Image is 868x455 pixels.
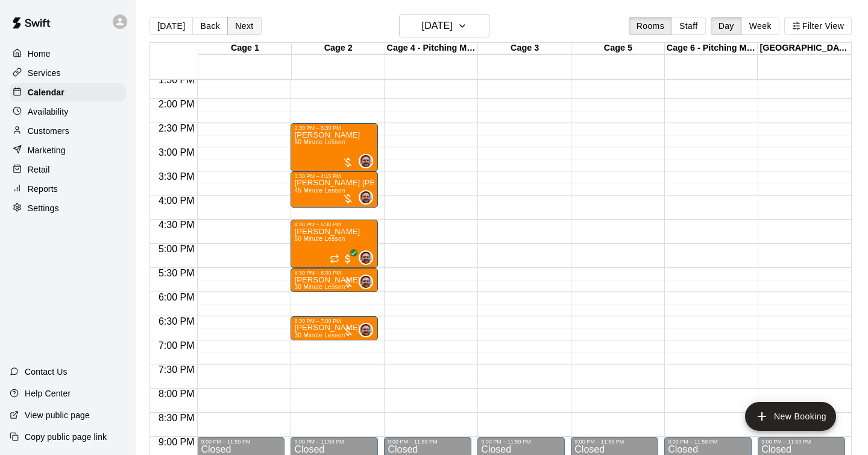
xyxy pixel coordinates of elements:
div: 3:30 PM – 4:15 PM [294,173,374,179]
span: Colby Skeen [363,250,373,265]
span: 6:00 PM [156,292,198,302]
a: Marketing [10,141,126,159]
p: Customers [28,125,69,137]
button: [DATE] [399,14,489,37]
p: Reports [28,183,58,195]
div: 6:30 PM – 7:00 PM: Jack Mayes [291,316,378,340]
div: 6:30 PM – 7:00 PM [294,318,374,324]
div: Colby Skeen [359,190,373,205]
div: 9:00 PM – 11:59 PM [574,439,655,445]
div: Cage 6 - Pitching Machine [665,43,758,54]
p: Home [28,48,51,60]
span: 3:30 PM [156,171,198,182]
img: Colby Skeen [360,252,372,264]
span: 5:00 PM [156,244,198,254]
a: Calendar [10,83,126,101]
span: 7:30 PM [156,364,198,375]
button: Back [192,17,228,35]
button: Rooms [629,17,672,35]
div: 2:30 PM – 3:30 PM: Roman Spaulding [291,123,378,171]
span: 2:00 PM [156,99,198,109]
div: 4:30 PM – 5:30 PM [294,221,374,227]
span: 45 Minute Lesson [294,187,345,194]
span: 60 Minute Lesson [294,235,345,242]
p: Retail [28,164,50,176]
div: Colby Skeen [359,250,373,265]
p: Contact Us [25,366,68,378]
p: Calendar [28,86,64,98]
p: Settings [28,202,59,214]
img: Colby Skeen [360,276,372,288]
span: Colby Skeen [363,190,373,205]
a: Services [10,64,126,82]
p: Help Center [25,387,71,399]
a: Settings [10,199,126,217]
div: 5:30 PM – 6:00 PM [294,270,374,276]
div: 3:30 PM – 4:15 PM: Charlie James Kalna [291,171,378,208]
div: 9:00 PM – 11:59 PM [294,439,374,445]
div: 4:30 PM – 5:30 PM: Jack long [291,220,378,268]
a: Home [10,45,126,63]
span: 7:00 PM [156,340,198,351]
div: Colby Skeen [359,323,373,337]
span: 4:30 PM [156,220,198,230]
span: Colby Skeen [363,323,373,337]
span: 8:00 PM [156,389,198,399]
div: 9:00 PM – 11:59 PM [761,439,841,445]
div: Cage 3 [478,43,571,54]
img: Colby Skeen [360,324,372,336]
div: Cage 2 [292,43,385,54]
button: Next [227,17,261,35]
div: 9:00 PM – 11:59 PM [388,439,468,445]
button: Week [741,17,779,35]
div: Cage 4 - Pitching Machine [385,43,479,54]
div: [GEOGRAPHIC_DATA] [758,43,851,54]
span: 5:30 PM [156,268,198,278]
p: Services [28,67,61,79]
span: Colby Skeen [363,154,373,168]
img: Colby Skeen [360,155,372,167]
button: [DATE] [149,17,193,35]
button: Day [711,17,742,35]
span: 8:30 PM [156,413,198,423]
div: Colby Skeen [359,154,373,168]
div: Cage 5 [571,43,665,54]
span: 9:00 PM [156,437,198,447]
span: 2:30 PM [156,123,198,133]
a: Reports [10,180,126,198]
span: 3:00 PM [156,147,198,157]
p: Availability [28,106,69,118]
span: 60 Minute Lesson [294,139,345,145]
span: 4:00 PM [156,196,198,206]
button: add [745,402,836,431]
img: Colby Skeen [360,191,372,203]
div: 9:00 PM – 11:59 PM [668,439,748,445]
span: 30 Minute Lesson [294,332,345,339]
a: Retail [10,161,126,179]
p: Copy public page link [25,431,107,443]
span: 30 Minute Lesson [294,284,345,290]
a: Customers [10,122,126,140]
h6: [DATE] [422,17,453,34]
span: Recurring event [330,254,339,264]
div: Colby Skeen [359,275,373,289]
a: Availability [10,103,126,121]
button: Staff [671,17,706,35]
p: View public page [25,409,90,421]
div: Cage 1 [198,43,292,54]
p: Marketing [28,144,66,156]
button: Filter View [784,17,852,35]
div: 2:30 PM – 3:30 PM [294,125,374,131]
div: 5:30 PM – 6:00 PM: Cayleb Kyek [291,268,378,292]
div: 9:00 PM – 11:59 PM [481,439,561,445]
span: 6:30 PM [156,316,198,326]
